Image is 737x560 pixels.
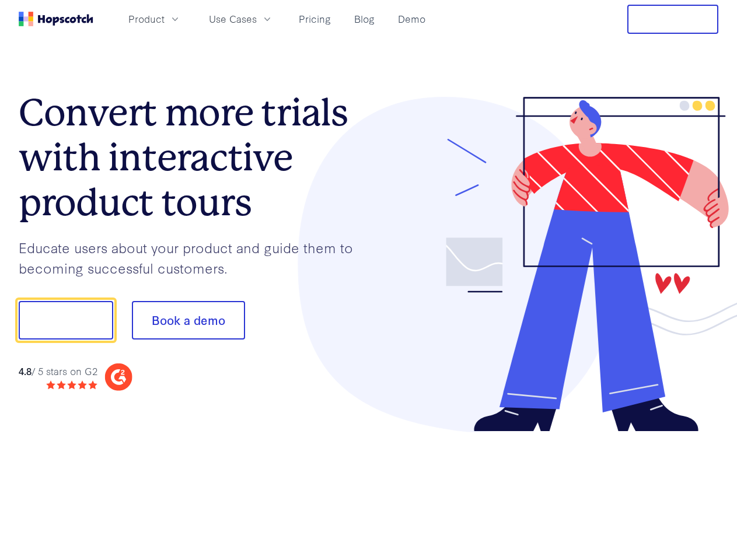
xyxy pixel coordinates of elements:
a: Pricing [294,9,336,29]
span: Product [128,12,165,26]
button: Book a demo [132,301,245,339]
a: Blog [350,9,379,29]
a: Demo [393,9,430,29]
button: Product [121,9,188,29]
button: Show me! [19,301,113,339]
div: / 5 stars on G2 [19,364,97,379]
button: Use Cases [202,9,280,29]
button: Free Trial [627,5,718,34]
h1: Convert more trials with interactive product tours [19,90,369,225]
strong: 4.8 [19,364,32,377]
a: Home [19,12,93,26]
span: Use Cases [209,12,257,26]
p: Educate users about your product and guide them to becoming successful customers. [19,237,369,278]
